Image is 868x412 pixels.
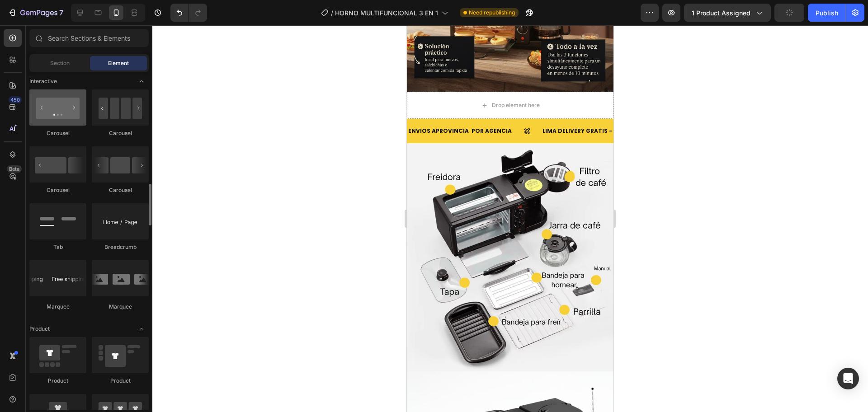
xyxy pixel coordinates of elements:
[170,4,207,22] div: Undo/Redo
[837,368,859,389] div: Open Intercom Messenger
[134,322,149,336] span: Toggle open
[29,29,149,47] input: Search Sections & Elements
[92,186,149,194] div: Carousel
[92,243,149,251] div: Breadcrumb
[29,303,86,311] div: Marquee
[29,243,86,251] div: Tab
[92,377,149,385] div: Product
[684,4,771,22] button: 1 product assigned
[29,325,50,333] span: Product
[92,303,149,311] div: Marquee
[7,165,22,173] div: Beta
[29,377,86,385] div: Product
[29,186,86,194] div: Carousel
[407,25,613,412] iframe: Design area
[331,8,333,18] span: /
[134,74,149,89] span: Toggle open
[59,7,63,18] p: 7
[92,129,149,137] div: Carousel
[469,9,515,17] span: Need republishing
[692,8,750,18] span: 1 product assigned
[335,8,438,18] span: HORNO MULTIFUNCIONAL 3 EN 1
[50,59,70,67] span: Section
[808,4,846,22] button: Publish
[108,59,129,67] span: Element
[4,4,67,22] button: 7
[816,8,838,18] div: Publish
[9,96,22,103] div: 450
[136,102,261,109] strong: LIMA DELIVERY GRATIS - CONTRA ENTREGA
[29,77,57,85] span: Interactive
[29,129,86,137] div: Carousel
